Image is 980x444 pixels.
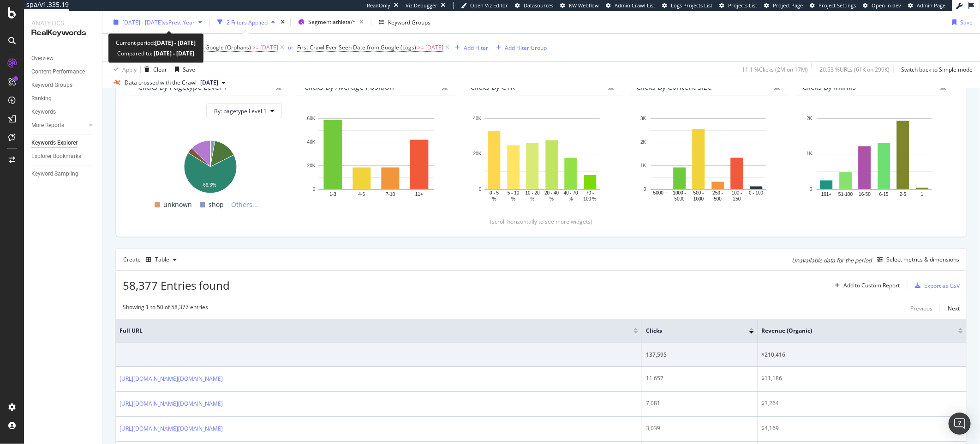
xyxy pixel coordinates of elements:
text: 0 [313,187,316,192]
text: 10 - 20 [526,191,540,196]
text: 250 [733,196,741,201]
div: Overview [31,54,54,63]
div: Compared to: [117,48,194,59]
div: bug [940,84,946,90]
button: [DATE] [197,77,229,88]
text: 101+ [821,192,832,197]
div: Keyword Sampling [31,169,78,179]
text: 20 - 40 [544,191,559,196]
a: Keyword Sampling [31,169,96,179]
span: Open Viz Editor [470,2,508,9]
text: 500 [714,196,722,201]
div: or [288,43,293,51]
text: % [531,196,535,201]
div: 137,595 [646,351,754,359]
text: 100 % [584,196,597,201]
text: 70 - [586,191,594,196]
text: 0 [479,187,482,192]
text: 1K [807,152,813,157]
span: 2025 Jul. 30th [200,79,218,87]
span: Datasources [524,2,553,9]
button: Save [171,62,195,77]
span: Clicks [646,327,735,335]
div: $4,169 [762,424,963,432]
a: [URL][DOMAIN_NAME][DOMAIN_NAME] [120,399,223,408]
button: Clear [141,62,167,77]
span: Segment: athleta/* [308,18,356,26]
text: 7-10 [386,192,395,197]
div: times [279,18,287,27]
div: RealKeywords [31,28,95,38]
span: 58,377 Entries found [123,278,230,293]
text: 66.3% [203,182,216,188]
a: Content Performance [31,67,96,77]
a: Keywords [31,107,96,117]
text: 100 - [732,191,742,196]
span: First Crawl Ever Seen Date from Google (Logs) [297,43,416,51]
div: bug [275,84,282,90]
text: 5 - 10 [508,191,520,196]
text: 0 - 5 [490,191,499,196]
button: Apply [110,62,137,77]
button: Add Filter [451,42,488,53]
a: KW Webflow [560,2,599,9]
a: Project Settings [810,2,856,9]
span: Full URL [120,327,620,335]
div: Keywords [31,107,56,117]
div: Add to Custom Report [843,283,900,288]
span: >= [252,43,259,51]
div: Keywords Explorer [31,138,78,148]
button: [DATE] - [DATE]vsPrev. Year [110,15,206,30]
text: 0 [644,187,646,192]
a: Open Viz Editor [461,2,508,9]
a: Explorer Bookmarks [31,152,96,161]
span: Logs Projects List [671,2,712,9]
text: 1000 [693,196,704,201]
div: More Reports [31,121,64,130]
div: A chart. [470,114,614,202]
div: Create [123,252,180,267]
svg: A chart. [802,114,946,202]
span: >= [418,43,424,51]
span: Projects List [728,2,757,9]
div: $3,264 [762,399,963,408]
div: 3,039 [646,424,754,432]
text: 2K [807,116,813,121]
button: Switch back to Simple mode [897,62,973,77]
div: Add Filter [464,43,488,51]
text: 60K [307,116,316,121]
button: Keyword Groups [375,15,434,30]
div: Content Performance [31,67,85,77]
button: Segment:athleta/* [294,15,367,30]
text: 51-100 [838,192,853,197]
a: Project Page [764,2,803,9]
text: 0 - 100 [749,191,764,196]
div: ReadOnly: [367,2,392,9]
text: 40K [473,116,482,121]
div: Select metrics & dimensions [886,255,959,263]
span: [DATE] [425,41,443,54]
text: 500 - [693,191,704,196]
span: vs Prev. Year [163,18,195,26]
div: Switch back to Simple mode [901,65,973,73]
div: bug [442,84,448,90]
div: Apply [122,65,137,73]
div: 7,081 [646,399,754,408]
a: Datasources [515,2,553,9]
a: [URL][DOMAIN_NAME][DOMAIN_NAME] [120,424,223,433]
div: Explorer Bookmarks [31,152,81,161]
text: 6-15 [879,192,889,197]
div: Data crossed with the Crawl [125,79,197,87]
span: Project Page [773,2,803,9]
span: [DATE] - [DATE] [122,18,163,26]
div: Keyword Groups [31,80,72,90]
svg: A chart. [304,114,448,202]
button: Previous [910,303,932,314]
div: Save [960,18,973,26]
div: Ranking [31,94,52,103]
span: Revenue (Organic) [762,327,944,335]
text: 16-50 [859,192,871,197]
button: 2 Filters Applied [214,15,279,30]
span: Project Settings [819,2,856,9]
text: 250 - [712,191,723,196]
